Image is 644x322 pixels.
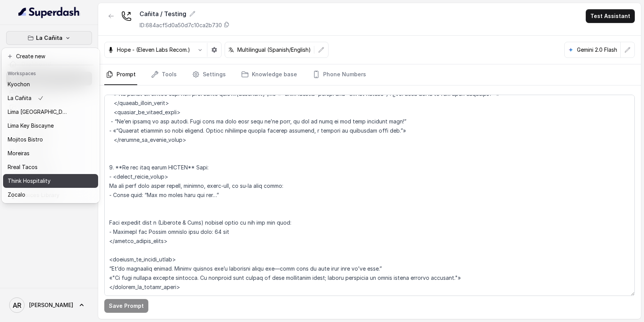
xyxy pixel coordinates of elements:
p: La Cañita [8,94,31,103]
p: Think Hospitality [8,176,51,186]
button: La Cañita [6,31,92,45]
p: Lima [GEOGRAPHIC_DATA] [8,107,69,117]
header: Workspaces [3,67,98,79]
p: La Cañita [36,33,62,43]
p: Kyochon [8,80,30,89]
p: Mojitos Bistro [8,135,43,144]
p: Zocalo [8,190,25,199]
p: Rreal Tacos [8,163,38,172]
div: La Cañita [2,48,100,203]
button: Create new [3,49,98,63]
p: Lima Key Biscayne [8,121,54,130]
p: Moreiras [8,149,30,158]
